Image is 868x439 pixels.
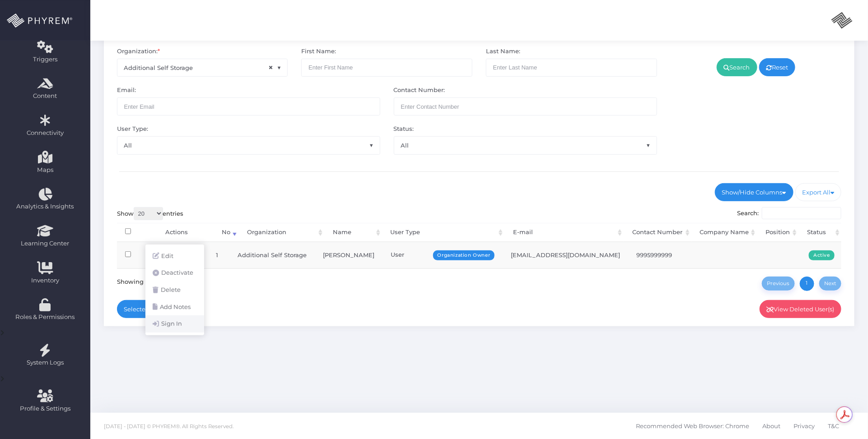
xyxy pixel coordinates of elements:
label: Email: [117,86,136,95]
span: Content [6,92,84,101]
span: Privacy [793,417,815,436]
span: Analytics & Insights [6,202,84,211]
select: Showentries [134,207,163,220]
a: 1 [800,277,814,291]
span: System Logs [6,358,84,367]
th: E-mail: activate to sort column ascending [505,223,624,242]
input: Search: [762,207,841,220]
span: [DATE] - [DATE] © PHYREM®. All Rights Reserved. [104,423,233,430]
a: Search [717,58,757,76]
th: No: activate to sort column ascending [214,223,239,242]
span: All [394,137,657,154]
a: Selected [117,300,161,318]
span: Maps [37,166,53,175]
label: Contact Number: [394,86,445,95]
span: × [268,63,273,73]
label: Show entries [117,207,184,220]
span: Recommended Web Browser: Chrome [636,417,749,436]
span: T&C [828,417,839,436]
th: Name: activate to sort column ascending [325,223,383,242]
span: All [117,136,380,154]
th: User Type: activate to sort column ascending [383,223,505,242]
a: Delete [145,282,204,299]
label: Status: [394,125,414,134]
a: Edit [145,248,204,265]
label: Organization: [117,47,160,56]
div: User [391,250,495,259]
th: Status: activate to sort column ascending [799,223,842,242]
span: All [117,137,380,154]
a: Reset [759,58,796,76]
input: Enter Email [117,97,380,116]
th: Position: activate to sort column ascending [757,223,799,242]
span: About [762,417,780,436]
th: Organization: activate to sort column ascending [239,223,325,242]
th: Contact Number: activate to sort column ascending [624,223,692,242]
td: Additional Self Storage [229,242,315,268]
td: 1 [205,242,229,268]
th: Actions [139,223,213,242]
span: Connectivity [6,129,84,138]
td: [PERSON_NAME] [315,242,383,268]
span: All [394,136,657,154]
span: Additional Self Storage [117,59,288,76]
label: User Type: [117,125,148,134]
label: First Name: [301,47,336,56]
a: Sign In [145,315,204,333]
span: Learning Center [6,239,84,248]
td: [EMAIL_ADDRESS][DOMAIN_NAME] [503,242,628,268]
span: Inventory [6,276,84,285]
input: Enter First Name [301,59,472,77]
input: Enter Last Name [486,59,657,77]
span: Organization Owner [433,250,495,260]
input: Maximum of 10 digits required [394,97,657,116]
div: Showing 1 to 1 of 1 entries [117,275,194,286]
td: 9995999999 [628,242,695,268]
a: Add Notes [145,299,204,316]
th: Company Name: activate to sort column ascending [692,223,758,242]
span: Profile & Settings [20,404,70,413]
a: Show/Hide Columns [715,183,793,201]
label: Search: [737,207,842,220]
span: Roles & Permissions [6,313,84,322]
span: Triggers [6,55,84,64]
span: Active [809,250,835,260]
a: View Deleted User(s) [760,300,842,318]
a: Export All [795,183,842,201]
label: Last Name: [486,47,520,56]
a: Deactivate [145,264,204,282]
